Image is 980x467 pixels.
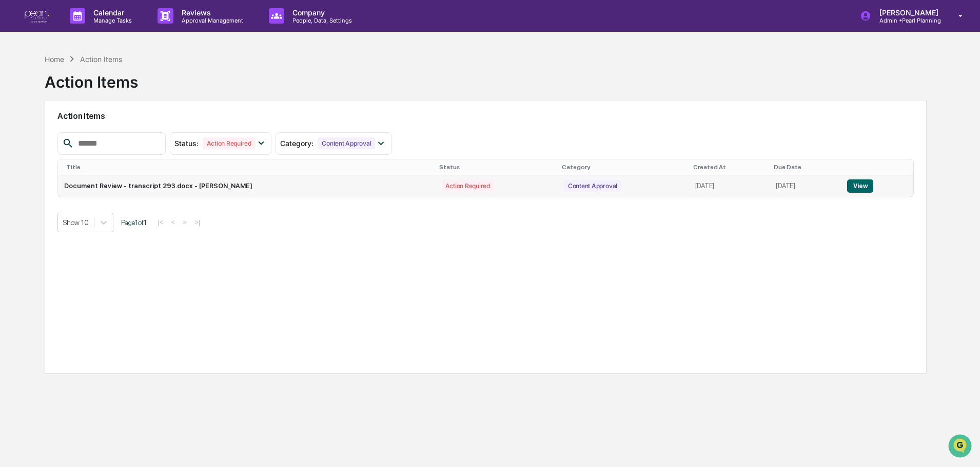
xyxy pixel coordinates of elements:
[154,218,166,227] button: |<
[6,145,69,163] a: 🔎Data Lookup
[6,125,70,144] a: 🖐️Preclearance
[284,17,357,24] p: People, Data, Settings
[25,9,49,23] img: logo
[85,8,137,17] p: Calendar
[562,164,685,171] div: Category
[45,65,138,91] div: Action Items
[72,173,124,181] a: Powered byPylon
[847,179,873,193] button: View
[180,218,190,227] button: >
[947,433,975,461] iframe: Open customer support
[847,182,873,190] a: View
[21,149,65,159] span: Data Lookup
[871,8,944,17] p: [PERSON_NAME]
[121,218,147,227] span: Page 1 of 1
[35,78,168,89] div: Start new chat
[80,55,122,64] div: Action Items
[774,164,837,171] div: Due Date
[10,150,18,158] div: 🔎
[85,17,137,24] p: Manage Tasks
[441,180,494,192] div: Action Required
[871,17,944,24] p: Admin • Pearl Planning
[770,175,841,197] td: [DATE]
[85,129,127,139] span: Attestations
[173,17,248,24] p: Approval Management
[203,137,256,149] div: Action Required
[280,139,313,148] span: Category :
[439,164,554,171] div: Status
[318,137,375,149] div: Content Approval
[693,164,766,171] div: Created At
[10,78,29,97] img: 1746055101610-c473b297-6a78-478c-a979-82029cc54cd1
[74,130,83,138] div: 🗄️
[168,218,179,227] button: <
[191,218,203,227] button: >|
[58,175,435,197] td: Document Review - transcript 293.docx - [PERSON_NAME]
[10,130,18,138] div: 🖐️
[564,180,621,192] div: Content Approval
[284,8,357,17] p: Company
[174,139,199,148] span: Status :
[21,129,66,139] span: Preclearance
[174,82,187,94] button: Start new chat
[57,111,914,121] h2: Action Items
[66,164,430,171] div: Title
[102,174,124,181] span: Pylon
[70,125,131,144] a: 🗄️Attestations
[10,22,187,38] p: How can we help?
[45,55,64,64] div: Home
[689,175,770,197] td: [DATE]
[35,89,130,97] div: We're available if you need us!
[173,8,248,17] p: Reviews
